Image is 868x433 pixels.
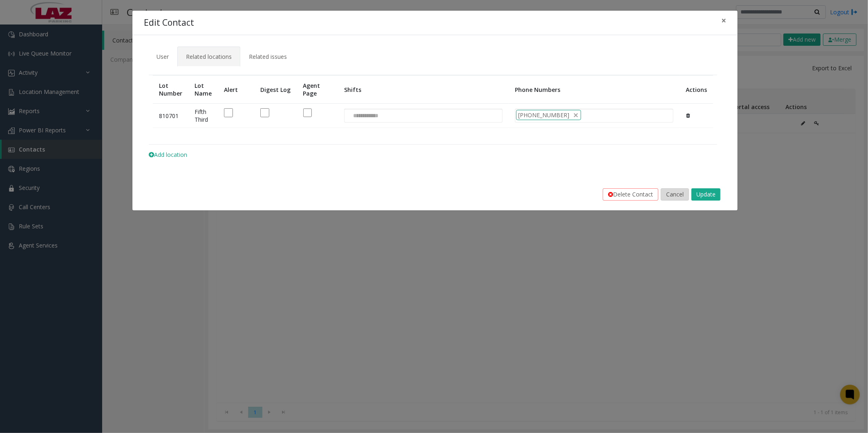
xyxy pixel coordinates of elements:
th: Digest Log [254,76,297,104]
span: [PHONE_NUMBER] [518,111,569,119]
th: Shifts [338,76,509,104]
button: Cancel [661,188,689,201]
td: 810701 [153,104,188,128]
th: Agent Page [297,76,338,104]
input: NO DATA FOUND [345,109,383,122]
th: Lot Name [188,76,218,104]
td: Fifth Third [188,104,218,128]
span: Related locations [186,53,232,60]
span: User [157,53,169,60]
button: Update [691,188,720,201]
span: × [721,15,726,26]
span: Related issues [249,53,287,60]
span: Add location [149,151,187,158]
h4: Edit Contact [144,16,194,29]
th: Alert [218,76,254,104]
button: Close [716,11,732,31]
th: Phone Numbers [509,76,680,104]
span: delete [573,111,579,119]
button: Delete Contact [603,188,658,201]
th: Actions [680,76,713,104]
th: Lot Number [153,76,188,104]
ul: Tabs [148,47,722,60]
